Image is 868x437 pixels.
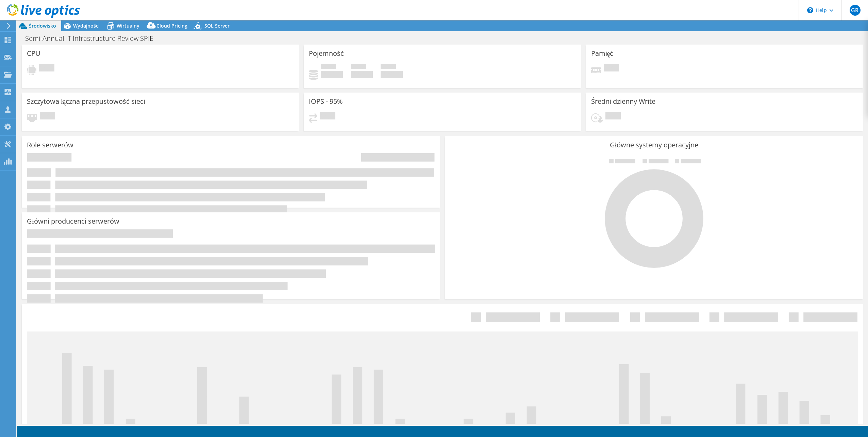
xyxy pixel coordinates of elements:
[27,217,119,225] h3: Główni producenci serwerów
[29,22,56,29] span: Środowisko
[850,5,861,16] span: GR
[604,64,619,73] span: Oczekuje
[807,7,813,13] svg: \n
[22,35,164,42] h1: Semi-Annual IT Infrastructure Review SPIE
[309,50,344,57] h3: Pojemność
[591,50,614,57] h3: Pamięć
[204,22,230,29] span: SQL Server
[320,112,335,121] span: Oczekuje
[591,98,655,105] h3: Średni dzienny Write
[351,71,373,78] h4: 0 GiB
[27,98,145,105] h3: Szczytowa łączna przepustowość sieci
[39,64,54,73] span: Oczekuje
[27,50,40,57] h3: CPU
[40,112,55,121] span: Oczekuje
[450,141,858,149] h3: Główne systemy operacyjne
[351,64,366,71] span: Wolne
[321,64,336,71] span: Użytkownik
[381,71,403,78] h4: 0 GiB
[73,22,100,29] span: Wydajności
[321,71,343,78] h4: 0 GiB
[27,141,73,149] h3: Role serwerów
[156,22,187,29] span: Cloud Pricing
[381,64,396,71] span: Łącznie
[309,98,343,105] h3: IOPS - 95%
[605,112,621,121] span: Oczekuje
[117,22,139,29] span: Wirtualny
